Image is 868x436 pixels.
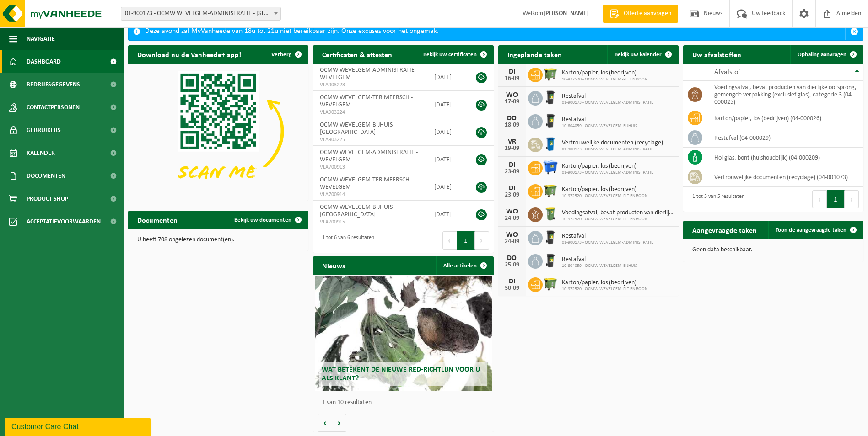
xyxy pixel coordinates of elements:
[562,240,653,245] span: 01-900173 - OCMW WEVELGEM-ADMINISTRATIE
[271,52,291,58] span: Verberg
[827,190,845,208] button: 1
[313,45,401,63] h2: Certificaten & attesten
[692,247,854,253] p: Geen data beschikbaar.
[562,287,647,292] span: 10-972520 - OCMW WEVELGEM-PIT EN BOON
[427,118,466,146] td: [DATE]
[562,263,637,269] span: 10-804059 - OCMW WEVELGEM-BIJHUIS
[313,256,354,274] h2: Nieuws
[320,81,420,89] span: VLA903223
[543,113,558,128] img: WB-0240-HPE-BK-01
[503,138,521,145] div: VR
[562,147,663,152] span: 01-900173 - OCMW WEVELGEM-ADMINISTRATIE
[845,190,859,208] button: Next
[562,139,663,147] span: Vertrouwelijke documenten (recyclage)
[416,45,493,64] a: Bekijk uw certificaten
[562,193,647,199] span: 10-972520 - OCMW WEVELGEM-PIT EN BOON
[121,7,281,21] span: 01-900173 - OCMW WEVELGEM-ADMINISTRATIE - 8560 WEVELGEM, DEKEN JONCKHEERESTRAAT 9
[543,160,558,175] img: WB-1100-HPE-BE-01
[318,230,374,250] div: 1 tot 6 van 6 resultaten
[707,167,863,187] td: vertrouwelijke documenten (recyclage) (04-001073)
[320,67,418,81] span: OCMW WEVELGEM-ADMINISTRATIE - WEVELGEM
[562,123,637,129] span: 10-804059 - OCMW WEVELGEM-BIJHUIS
[503,185,521,192] div: DI
[427,146,466,173] td: [DATE]
[320,164,420,171] span: VLA700913
[27,96,80,119] span: Contactpersonen
[503,262,521,268] div: 25-09
[562,233,653,240] span: Restafval
[562,100,653,106] span: 01-900173 - OCMW WEVELGEM-ADMINISTRATIE
[503,122,521,128] div: 18-09
[603,5,678,23] a: Offerte aanvragen
[27,210,101,233] span: Acceptatievoorwaarden
[315,276,491,391] a: Wat betekent de nieuwe RED-richtlijn voor u als klant?
[442,231,457,250] button: Previous
[427,64,466,91] td: [DATE]
[128,211,187,229] h2: Documenten
[503,285,521,292] div: 30-09
[227,211,307,229] a: Bekijk uw documenten
[320,204,396,218] span: OCMW WEVELGEM-BIJHUIS - [GEOGRAPHIC_DATA]
[543,136,558,152] img: WB-0240-HPE-BE-09
[503,208,521,215] div: WO
[457,231,475,250] button: 1
[503,239,521,245] div: 24-09
[427,201,466,228] td: [DATE]
[498,45,571,63] h2: Ingeplande taken
[543,183,558,198] img: WB-1100-HPE-GN-50
[714,69,740,76] span: Afvalstof
[707,148,863,167] td: hol glas, bont (huishoudelijk) (04-000209)
[543,253,558,268] img: WB-0240-HPE-BK-01
[27,187,68,210] span: Product Shop
[436,256,493,275] a: Alle artikelen
[503,192,521,198] div: 23-09
[322,366,480,382] span: Wat betekent de nieuwe RED-richtlijn voor u als klant?
[562,163,653,170] span: Karton/papier, los (bedrijven)
[503,169,521,175] div: 23-09
[264,45,307,64] button: Verberg
[27,73,80,96] span: Bedrijfsgegevens
[562,93,653,100] span: Restafval
[562,217,674,222] span: 10-972520 - OCMW WEVELGEM-PIT EN BOON
[27,142,55,165] span: Kalender
[543,10,589,17] strong: [PERSON_NAME]
[128,64,308,199] img: Download de VHEPlus App
[562,170,653,175] span: 01-900173 - OCMW WEVELGEM-ADMINISTRATIE
[503,68,521,75] div: DI
[27,119,61,142] span: Gebruikers
[27,165,65,187] span: Documenten
[332,414,346,432] button: Volgende
[707,108,863,128] td: karton/papier, los (bedrijven) (04-000026)
[503,255,521,262] div: DO
[562,186,647,193] span: Karton/papier, los (bedrijven)
[615,52,662,58] span: Bekijk uw kalender
[318,414,332,432] button: Vorige
[562,209,674,217] span: Voedingsafval, bevat producten van dierlijke oorsprong, gemengde verpakking (exc...
[543,206,558,222] img: WB-0240-HPE-GN-50
[543,229,558,245] img: WB-0240-HPE-BK-01
[562,116,637,123] span: Restafval
[683,45,750,63] h2: Uw afvalstoffen
[27,50,61,73] span: Dashboard
[798,52,846,58] span: Ophaling aanvragen
[320,109,420,116] span: VLA903224
[812,190,827,208] button: Previous
[320,176,413,191] span: OCMW WEVELGEM-TER MEERSCH - WEVELGEM
[503,231,521,239] div: WO
[320,136,420,144] span: VLA903225
[503,115,521,122] div: DO
[790,45,863,64] a: Ophaling aanvragen
[503,278,521,285] div: DI
[320,122,396,136] span: OCMW WEVELGEM-BIJHUIS - [GEOGRAPHIC_DATA]
[503,75,521,82] div: 16-09
[320,218,420,226] span: VLA700915
[503,91,521,99] div: WO
[543,276,558,292] img: WB-1100-HPE-GN-50
[475,231,489,250] button: Next
[423,52,477,58] span: Bekijk uw certificaten
[128,45,250,63] h2: Download nu de Vanheede+ app!
[320,94,413,108] span: OCMW WEVELGEM-TER MEERSCH - WEVELGEM
[543,90,558,105] img: WB-0240-HPE-BK-01
[322,399,489,406] p: 1 van 10 resultaten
